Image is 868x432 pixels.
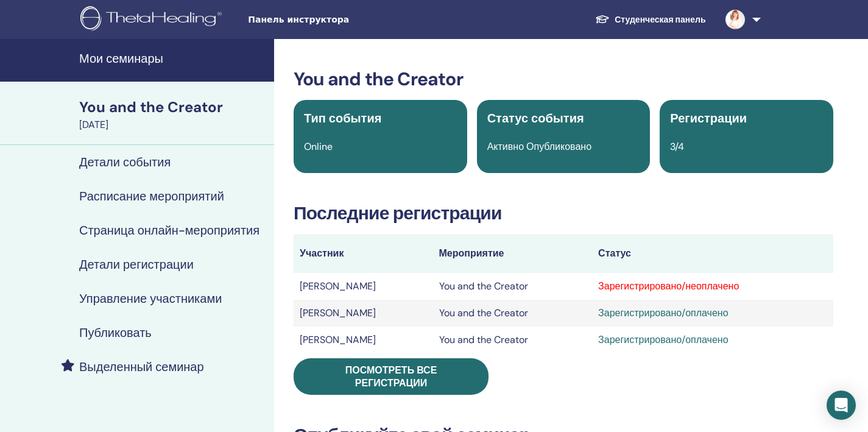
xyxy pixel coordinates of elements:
[80,6,226,34] img: logo.png
[595,14,610,24] img: graduation-cap-white.svg
[598,279,827,294] div: Зарегистрировано/неоплачено
[294,327,433,353] td: [PERSON_NAME]
[79,223,259,238] h4: Страница онлайн-мероприятия
[79,359,204,374] h4: Выделенный семинар
[79,325,152,340] h4: Публиковать
[592,234,833,273] th: Статус
[248,13,431,26] span: Панель инструктора
[294,358,489,395] a: Посмотреть все регистрации
[79,155,171,169] h4: Детали события
[827,391,856,420] div: Open Intercom Messenger
[304,140,333,153] span: Online
[345,364,437,389] span: Посмотреть все регистрации
[670,110,747,126] span: Регистрации
[433,273,593,300] td: You and the Creator
[79,51,267,66] h4: Мои семинары
[294,202,833,224] h3: Последние регистрации
[487,110,584,126] span: Статус события
[585,9,715,31] a: Студенческая панель
[725,10,745,29] img: default.jpg
[79,118,267,132] div: [DATE]
[79,97,267,118] div: You and the Creator
[598,333,827,347] div: Зарегистрировано/оплачено
[72,97,274,132] a: You and the Creator[DATE]
[433,327,593,353] td: You and the Creator
[433,300,593,327] td: You and the Creator
[294,273,433,300] td: [PERSON_NAME]
[294,68,833,90] h3: You and the Creator
[294,234,433,273] th: Участник
[433,234,593,273] th: Мероприятие
[79,257,194,272] h4: Детали регистрации
[487,140,591,153] span: Активно Опубликовано
[294,300,433,327] td: [PERSON_NAME]
[79,189,224,204] h4: Расписание мероприятий
[79,291,222,306] h4: Управление участниками
[670,140,684,153] span: 3/4
[598,306,827,320] div: Зарегистрировано/оплачено
[304,110,381,126] span: Тип события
